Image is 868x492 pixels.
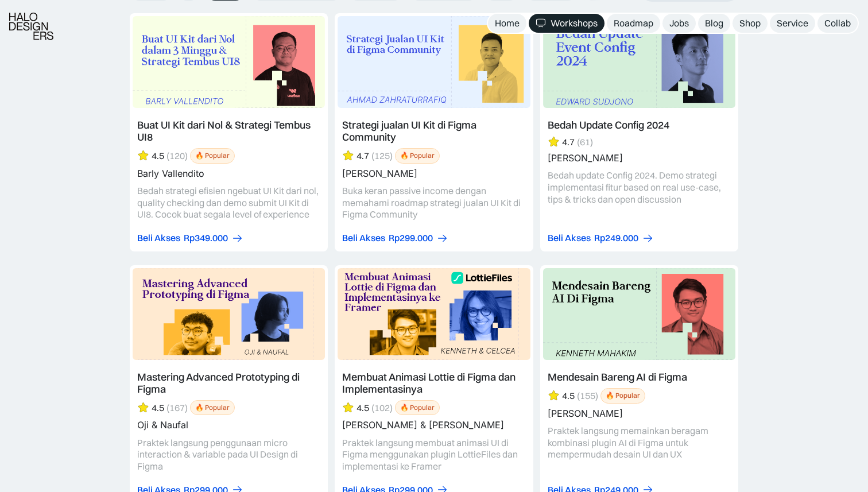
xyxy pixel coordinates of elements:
[548,232,591,244] div: Beli Akses
[607,14,660,33] a: Roadmap
[662,14,696,33] a: Jobs
[824,17,851,29] div: Collab
[733,14,768,33] a: Shop
[342,232,385,244] div: Beli Akses
[389,232,433,244] div: Rp299.000
[614,17,653,29] div: Roadmap
[594,232,638,244] div: Rp249.000
[669,17,689,29] div: Jobs
[488,14,526,33] a: Home
[739,17,761,29] div: Shop
[495,17,520,29] div: Home
[548,232,654,244] a: Beli AksesRp249.000
[342,232,448,244] a: Beli AksesRp299.000
[705,17,723,29] div: Blog
[137,232,243,244] a: Beli AksesRp349.000
[137,232,180,244] div: Beli Akses
[770,14,815,33] a: Service
[817,14,858,33] a: Collab
[529,14,604,33] a: Workshops
[184,232,228,244] div: Rp349.000
[698,14,730,33] a: Blog
[777,17,808,29] div: Service
[551,17,598,29] div: Workshops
